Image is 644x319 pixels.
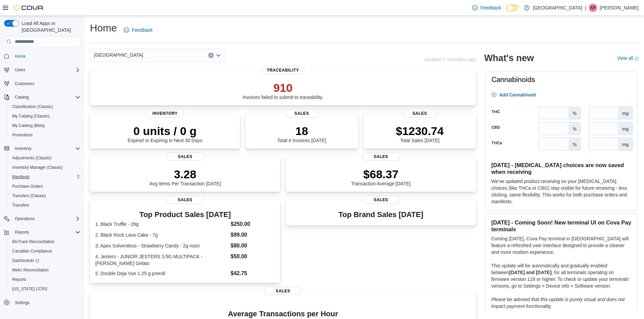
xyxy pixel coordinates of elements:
[424,57,476,62] p: Updated 1 minute(s) ago
[95,232,228,238] dt: 2. Black Rock Lava Cake - 7g
[166,153,204,161] span: Sales
[585,4,586,12] p: |
[9,163,66,171] a: Inventory Manager (Classic)
[7,102,83,111] button: Classification (Classic)
[9,173,32,181] a: Manifests
[506,11,507,12] span: Dark Mode
[12,239,54,244] span: BioTrack Reconciliation
[491,162,631,175] h3: [DATE] - [MEDICAL_DATA] choices are now saved when receiving
[12,93,31,101] button: Catalog
[9,131,80,139] span: Promotions
[243,81,324,100] div: Invoices failed to submit to traceability.
[128,124,202,143] div: Expired or Expiring in Next 30 Days
[95,221,228,228] dt: 1. Black Truffle - 28g
[351,167,411,181] p: $68.37
[7,237,83,246] button: BioTrack Reconciliation
[15,54,26,59] span: Home
[9,103,56,111] a: Classification (Classic)
[12,277,26,282] span: Reports
[617,55,639,61] a: View allExternal link
[9,285,80,293] span: Washington CCRS
[7,265,83,275] button: Metrc Reconciliation
[506,4,521,11] input: Dark Mode
[12,203,29,208] span: Transfers
[231,252,275,261] dd: $50.00
[15,67,25,73] span: Users
[9,275,80,284] span: Reports
[231,269,275,277] dd: $42.75
[9,131,35,139] a: Promotions
[12,215,38,223] button: Operations
[533,4,582,12] p: [GEOGRAPHIC_DATA]
[12,52,80,60] span: Home
[480,4,501,11] span: Feedback
[396,124,444,143] div: Total Sales [DATE]
[491,219,631,233] h3: [DATE] - Coming Soon! New terminal UI on Cova Pay terminals
[9,201,32,209] a: Transfers
[338,211,423,219] h3: Top Brand Sales [DATE]
[262,66,305,74] span: Traceability
[14,4,44,11] img: Cova
[7,111,83,121] button: My Catalog (Classic)
[509,270,551,275] strong: [DATE] and [DATE]
[9,238,57,246] a: BioTrack Reconciliation
[95,310,471,318] h4: Average Transactions per Hour
[12,79,80,88] span: Customers
[7,172,83,182] button: Manifests
[12,228,80,236] span: Reports
[9,122,48,130] a: My Catalog (Beta)
[216,53,221,58] button: Open list of options
[95,253,228,267] dt: 4. Jesters - JUNIOR JESTERS 3.5G MULTIPACK - [PERSON_NAME] Gelato
[12,66,28,74] button: Users
[1,298,83,308] button: Settings
[12,174,29,180] span: Manifests
[635,57,639,61] svg: External link
[491,235,631,256] p: Coming [DATE], Cova Pay terminal in [GEOGRAPHIC_DATA] will feature a refreshed user interface des...
[600,4,639,12] p: [PERSON_NAME]
[95,242,228,249] dt: 3. Apex Solventless - Strawberry Candy - 2g rosin
[149,167,221,186] div: Avg Items Per Transaction [DATE]
[589,4,597,12] div: Alyssa Poage
[12,298,80,307] span: Settings
[9,247,80,255] span: Canadian Compliance
[7,284,83,294] button: [US_STATE] CCRS
[12,228,32,236] button: Reports
[9,201,80,209] span: Transfers
[12,123,45,128] span: My Catalog (Beta)
[243,81,324,95] p: 910
[166,196,204,204] span: Sales
[264,287,302,295] span: Sales
[15,216,35,221] span: Operations
[7,130,83,140] button: Promotions
[94,51,143,59] span: [GEOGRAPHIC_DATA]
[285,109,319,117] span: Sales
[491,178,631,205] p: We've updated product receiving so your [MEDICAL_DATA] choices (like THCa or CBG) stay visible fo...
[7,182,83,191] button: Purchase Orders
[15,146,31,151] span: Inventory
[95,270,228,277] dt: 5. Double Deja Vue 1.25 g preroll
[362,196,400,204] span: Sales
[1,79,83,88] button: Customers
[12,155,51,161] span: Adjustments (Classic)
[9,192,80,200] span: Transfers (Classic)
[12,215,80,223] span: Operations
[12,299,32,307] a: Settings
[9,285,50,293] a: [US_STATE] CCRS
[7,121,83,130] button: My Catalog (Beta)
[9,238,80,246] span: BioTrack Reconciliation
[277,124,326,138] p: 18
[1,51,83,61] button: Home
[1,65,83,75] button: Users
[7,256,83,265] a: Dashboards
[9,122,80,130] span: My Catalog (Beta)
[231,242,275,250] dd: $80.00
[362,153,400,161] span: Sales
[9,275,29,284] a: Reports
[12,286,47,292] span: [US_STATE] CCRS
[9,103,80,111] span: Classification (Classic)
[12,248,52,254] span: Canadian Compliance
[12,193,46,198] span: Transfers (Classic)
[9,182,46,190] a: Purchase Orders
[12,66,80,74] span: Users
[470,1,504,15] a: Feedback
